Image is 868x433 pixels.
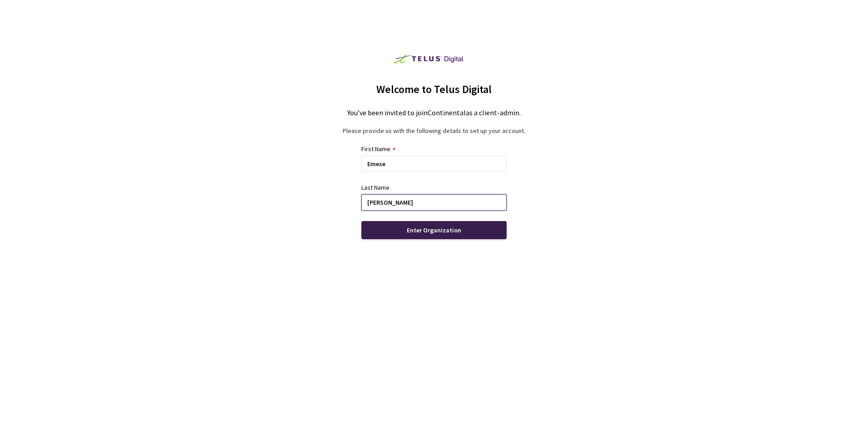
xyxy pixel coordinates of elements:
div: Enter Organization [407,226,461,234]
div: First Name [361,144,390,154]
div: Last Name [361,182,390,192]
div: You’ve been invited to join Continental as a client-admin . [347,108,521,118]
div: Welcome to Telus Digital [376,82,492,97]
input: Enter your first name [361,156,507,172]
div: Please provide us with the following details to set up your account. [343,127,525,135]
img: Telus Digital Logo [377,50,478,68]
input: Enter your last name [361,194,507,211]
